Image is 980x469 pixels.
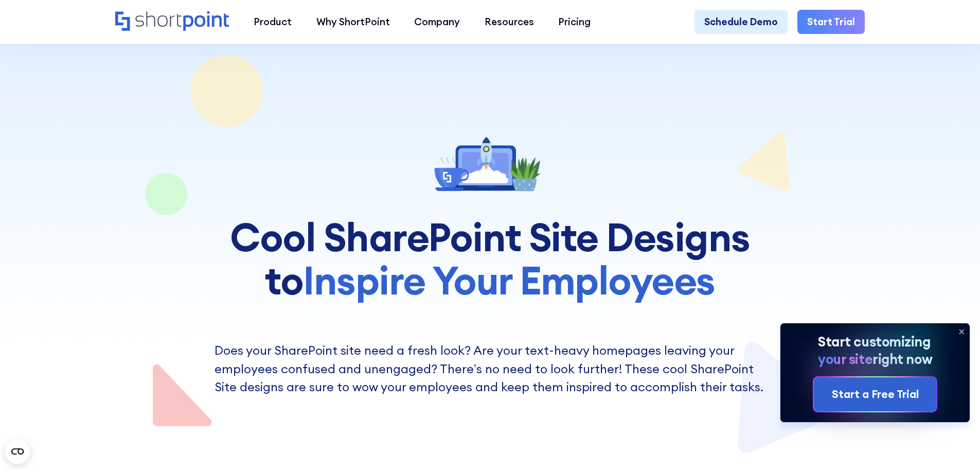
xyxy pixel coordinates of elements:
span: Inspire Your Employees [303,255,715,305]
div: Product [254,14,292,29]
a: Schedule Demo [694,10,788,34]
iframe: Chat Widget [929,420,980,469]
a: Start a Free Trial [814,377,936,411]
div: Company [414,14,460,29]
h1: Cool SharePoint Site Designs to [215,216,766,302]
button: Open CMP widget [5,439,30,464]
p: Does your SharePoint site need a fresh look? Are your text-heavy homepages leaving your employees... [215,341,766,396]
div: Widget chat [929,420,980,469]
a: Product [241,10,304,34]
div: Why ShortPoint [316,14,390,29]
a: Company [402,10,472,34]
a: Why ShortPoint [304,10,402,34]
div: Pricing [558,14,591,29]
div: Resources [485,14,534,29]
a: Home [115,11,229,32]
div: Start a Free Trial [832,386,919,403]
a: Resources [472,10,546,34]
a: Start Trial [797,10,865,34]
a: Pricing [546,10,603,34]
